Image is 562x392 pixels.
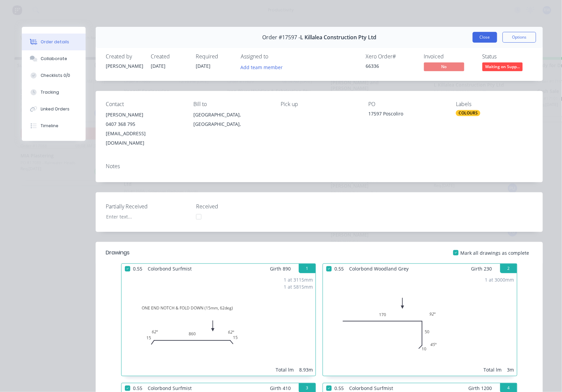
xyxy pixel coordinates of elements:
[41,56,67,62] div: Collaborate
[106,119,183,129] div: 0407 368 795
[193,110,270,132] div: [GEOGRAPHIC_DATA], [GEOGRAPHIC_DATA],
[482,53,533,60] div: Status
[41,72,70,79] div: Checklists 0/0
[299,366,313,373] div: 8.93m
[346,264,411,274] span: Colorbond Woodland Grey
[300,34,376,41] span: L Killalea Construction Pty Ltd
[196,63,210,69] span: [DATE]
[276,366,294,373] div: Total lm
[106,53,143,60] div: Created by
[456,101,533,107] div: Labels
[332,264,346,274] span: 0.55
[284,276,313,283] div: 1 at 3115mm
[22,117,86,134] button: Timeline
[503,32,536,43] button: Options
[368,101,445,107] div: PO
[473,32,497,43] button: Close
[507,366,514,373] div: 3m
[193,110,270,129] div: [GEOGRAPHIC_DATA], [GEOGRAPHIC_DATA],
[424,53,474,60] div: Invoiced
[500,264,517,273] button: 2
[106,202,190,210] label: Partially Received
[193,101,270,107] div: Bill to
[461,249,529,256] span: Mark all drawings as complete
[196,53,233,60] div: Required
[106,62,143,69] div: [PERSON_NAME]
[22,50,86,67] button: Collaborate
[122,274,316,376] div: ONE END NOTCH & FOLD DOWN (15mm, 62deg)158601562º62º1 at 3115mm1 at 5815mmTotal lm8.93m
[368,110,445,119] div: 17597 Poscoliro
[106,101,183,107] div: Contact
[106,129,183,148] div: [EMAIL_ADDRESS][DOMAIN_NAME]
[22,101,86,117] button: Linked Orders
[22,34,86,50] button: Order details
[485,276,514,283] div: 1 at 3000mm
[424,62,464,71] span: No
[482,62,523,71] span: Waiting on Supp...
[471,264,492,274] span: Girth 230
[41,123,58,129] div: Timeline
[41,89,59,95] div: Tracking
[196,202,280,210] label: Received
[106,110,183,119] div: [PERSON_NAME]
[106,249,130,257] div: Drawings
[262,34,300,41] span: Order #17597 -
[22,67,86,84] button: Checklists 0/0
[106,163,533,169] div: Notes
[366,62,416,69] div: 66336
[41,106,69,112] div: Linked Orders
[22,84,86,101] button: Tracking
[145,264,194,274] span: Colorbond Surfmist
[130,264,145,274] span: 0.55
[299,264,316,273] button: 1
[241,62,286,71] button: Add team member
[237,62,286,71] button: Add team member
[456,110,480,116] div: COLOURS
[106,110,183,148] div: [PERSON_NAME]0407 368 795[EMAIL_ADDRESS][DOMAIN_NAME]
[151,63,166,69] span: [DATE]
[482,62,523,72] button: Waiting on Supp...
[270,264,291,274] span: Girth 890
[151,53,188,60] div: Created
[366,53,416,60] div: Xero Order #
[323,274,517,376] div: 0170501092º45º1 at 3000mmTotal lm3m
[284,283,313,290] div: 1 at 5815mm
[41,39,69,45] div: Order details
[484,366,502,373] div: Total lm
[281,101,358,107] div: Pick up
[241,53,308,60] div: Assigned to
